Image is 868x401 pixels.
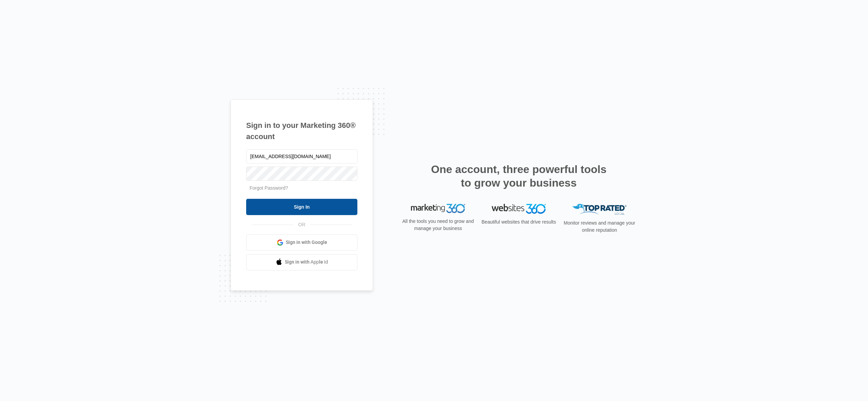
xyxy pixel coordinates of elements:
[429,163,609,190] h2: One account, three powerful tools to grow your business
[572,204,627,215] img: Top Rated Local
[286,239,327,246] span: Sign in with Google
[561,219,637,234] p: Monitor reviews and manage your online reputation
[294,221,310,228] span: OR
[246,120,357,142] h1: Sign in to your Marketing 360® account
[285,259,328,266] span: Sign in with Apple Id
[411,204,465,213] img: Marketing 360
[481,218,557,226] p: Beautiful websites that drive results
[492,204,546,214] img: Websites 360
[246,254,357,270] a: Sign in with Apple Id
[246,234,357,251] a: Sign in with Google
[246,149,357,164] input: Email
[400,218,476,232] p: All the tools you need to grow and manage your business
[246,199,357,215] input: Sign In
[250,185,288,191] a: Forgot Password?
